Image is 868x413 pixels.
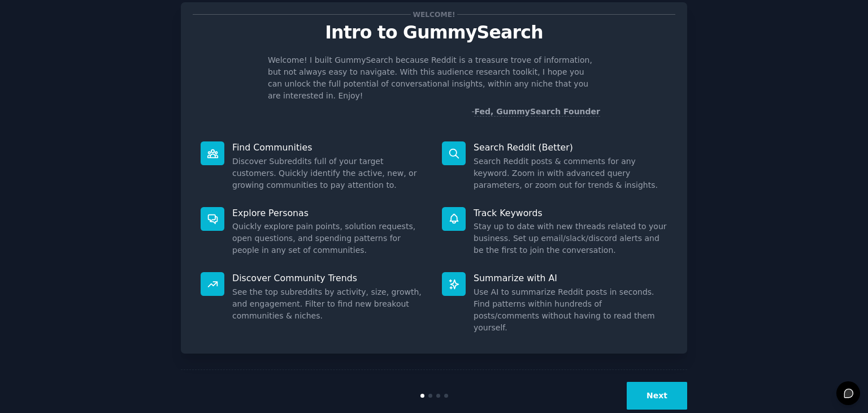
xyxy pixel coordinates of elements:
[471,106,600,118] div: -
[474,272,667,284] p: Summarize with AI
[232,207,426,219] p: Explore Personas
[474,156,667,191] dd: Search Reddit posts & comments for any keyword. Zoom in with advanced query parameters, or zoom o...
[474,221,667,256] dd: Stay up to date with new threads related to your business. Set up email/slack/discord alerts and ...
[411,8,457,20] span: Welcome!
[268,54,600,102] p: Welcome! I built GummySearch because Reddit is a treasure trove of information, but not always ea...
[474,207,667,219] p: Track Keywords
[232,286,426,322] dd: See the top subreddits by activity, size, growth, and engagement. Filter to find new breakout com...
[232,141,426,153] p: Find Communities
[474,107,600,117] a: Fed, GummySearch Founder
[232,156,426,191] dd: Discover Subreddits full of your target customers. Quickly identify the active, new, or growing c...
[474,286,667,334] dd: Use AI to summarize Reddit posts in seconds. Find patterns within hundreds of posts/comments with...
[193,23,675,42] p: Intro to GummySearch
[474,141,667,153] p: Search Reddit (Better)
[627,382,687,410] button: Next
[232,221,426,256] dd: Quickly explore pain points, solution requests, open questions, and spending patterns for people ...
[232,272,426,284] p: Discover Community Trends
